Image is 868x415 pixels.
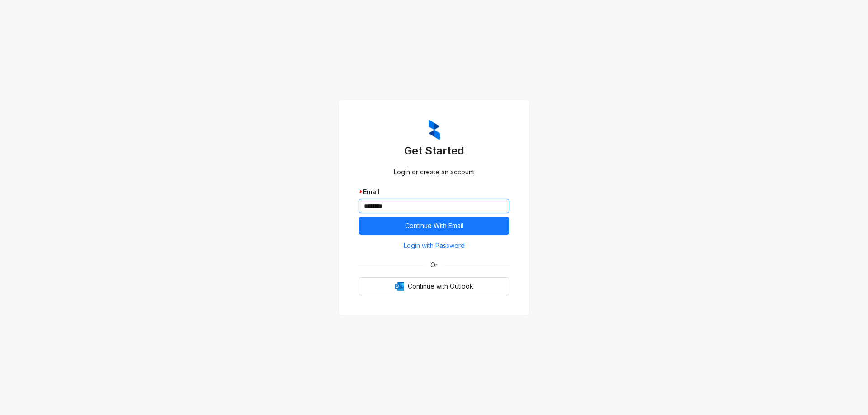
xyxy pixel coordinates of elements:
[359,167,509,177] div: Login or create an account
[359,277,509,295] button: OutlookContinue with Outlook
[429,120,440,140] img: ZumaIcon
[359,238,509,253] button: Login with Password
[424,260,444,270] span: Or
[405,221,463,231] span: Continue With Email
[359,187,509,197] div: Email
[395,282,404,291] img: Outlook
[359,217,509,235] button: Continue With Email
[359,144,509,158] h3: Get Started
[408,281,473,291] span: Continue with Outlook
[404,241,465,251] span: Login with Password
